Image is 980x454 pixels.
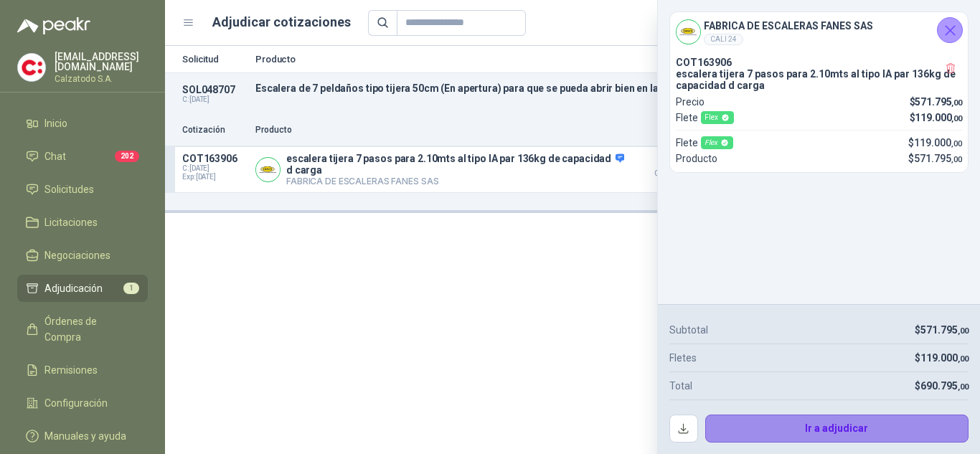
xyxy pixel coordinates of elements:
p: FABRICA DE ESCALERAS FANES SAS [286,176,624,186]
img: Company Logo [18,54,45,81]
h1: Adjudicar cotizaciones [212,12,351,32]
span: Crédito 30 días [633,170,705,177]
p: Precio [676,94,705,110]
span: Solicitudes [44,181,94,197]
span: 690.795 [920,380,969,392]
p: Producto [255,55,756,64]
span: Chat [44,148,66,164]
span: Exp: [DATE] [182,173,247,181]
img: Company Logo [256,158,280,181]
span: 571.795 [915,96,962,108]
p: Calzatodo S.A. [55,75,148,83]
p: Precio [633,123,705,137]
p: $ [915,350,969,366]
p: Total [669,378,692,394]
p: $ [908,135,962,151]
div: Flex [701,111,734,124]
p: $ 571.795 [633,153,705,177]
p: Subtotal [669,322,708,338]
p: Cotización [182,123,247,137]
span: Inicio [44,115,67,131]
img: Logo peakr [17,17,90,34]
span: Configuración [44,395,108,411]
span: Órdenes de Compra [44,313,134,345]
p: Producto [676,151,717,166]
a: Remisiones [17,356,148,384]
span: Licitaciones [44,214,98,230]
span: 119.000 [914,137,962,148]
span: ,00 [958,382,969,392]
span: ,00 [958,326,969,336]
p: Producto [255,123,624,137]
p: COT163906 [182,153,247,164]
a: Manuales y ayuda [17,422,148,450]
span: Adjudicación [44,280,103,296]
span: Remisiones [44,362,98,378]
p: COT163906 [676,57,962,68]
a: Configuración [17,389,148,417]
span: Manuales y ayuda [44,428,126,444]
span: Negociaciones [44,247,110,263]
p: $ [915,322,969,338]
div: Flex [701,136,733,149]
a: Inicio [17,110,148,137]
p: $ [915,378,969,394]
p: [EMAIL_ADDRESS][DOMAIN_NAME] [55,52,148,72]
span: 1 [123,283,139,294]
a: Negociaciones [17,242,148,269]
a: Solicitudes [17,176,148,203]
span: C: [DATE] [182,164,247,173]
p: $ [908,151,962,166]
span: ,00 [958,354,969,364]
span: ,00 [951,139,962,148]
a: Licitaciones [17,209,148,236]
a: Órdenes de Compra [17,308,148,351]
p: $ [910,110,963,126]
p: $ [910,94,963,110]
span: 571.795 [914,153,962,164]
p: Fletes [669,350,697,366]
p: Solicitud [182,55,247,64]
span: 119.000 [920,352,969,364]
a: Chat202 [17,143,148,170]
span: 119.000 [915,112,962,123]
p: Escalera de 7 peldaños tipo tijera 50cm (En apertura) para que se pueda abrir bien en la bodega [255,82,756,95]
span: ,00 [951,155,962,164]
span: 571.795 [920,324,969,336]
p: escalera tijera 7 pasos para 2.10mts al tipo IA par 136kg de capacidad d carga [286,153,624,176]
p: Flete [676,110,734,126]
a: Adjudicación1 [17,275,148,302]
span: 202 [115,151,139,162]
p: escalera tijera 7 pasos para 2.10mts al tipo IA par 136kg de capacidad d carga [676,68,962,91]
p: C: [DATE] [182,95,247,104]
span: ,00 [951,114,962,123]
p: Flete [676,135,733,151]
button: Ir a adjudicar [705,415,969,443]
span: ,00 [951,98,962,108]
p: SOL048707 [182,84,247,95]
